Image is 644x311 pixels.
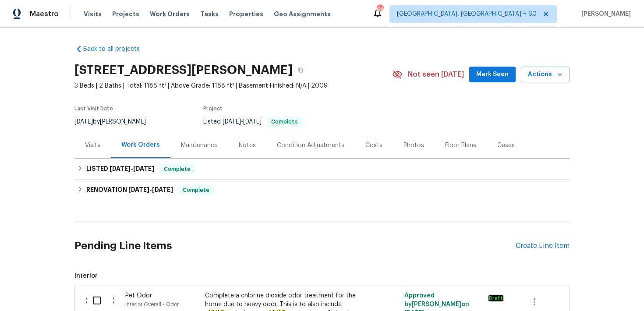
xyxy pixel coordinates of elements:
[74,272,570,280] span: Interior
[110,166,154,172] span: -
[408,70,464,79] span: Not seen [DATE]
[181,141,218,150] div: Maintenance
[403,141,424,150] div: Photos
[152,187,173,193] span: [DATE]
[377,5,383,14] div: 689
[74,117,156,127] div: by [PERSON_NAME]
[528,69,563,80] span: Actions
[277,141,344,150] div: Condition Adjustments
[223,119,262,125] span: -
[293,62,308,78] button: Copy Address
[128,187,173,193] span: -
[133,166,154,172] span: [DATE]
[521,67,570,83] button: Actions
[121,141,160,149] div: Work Orders
[125,302,179,307] span: Interior Overall - Odor
[229,10,263,18] span: Properties
[160,165,194,173] span: Complete
[203,119,302,125] span: Listed
[397,10,537,18] span: [GEOGRAPHIC_DATA], [GEOGRAPHIC_DATA] + 60
[469,67,516,83] button: Mark Seen
[243,119,262,125] span: [DATE]
[223,119,241,125] span: [DATE]
[179,186,213,194] span: Complete
[274,10,331,18] span: Geo Assignments
[268,119,301,124] span: Complete
[85,141,100,150] div: Visits
[488,295,503,301] em: Draft
[128,187,149,193] span: [DATE]
[125,293,152,299] span: Pet Odor
[74,106,113,111] span: Last Visit Date
[112,10,139,18] span: Projects
[578,10,631,18] span: [PERSON_NAME]
[74,66,293,74] h2: [STREET_ADDRESS][PERSON_NAME]
[445,141,476,150] div: Floor Plans
[110,166,131,172] span: [DATE]
[74,159,570,180] div: LISTED [DATE]-[DATE]Complete
[476,69,509,80] span: Mark Seen
[150,10,190,18] span: Work Orders
[239,141,256,150] div: Notes
[74,119,93,125] span: [DATE]
[74,226,516,266] h2: Pending Line Items
[86,164,154,174] h6: LISTED
[74,180,570,201] div: RENOVATION [DATE]-[DATE]Complete
[516,242,570,250] div: Create Line Item
[74,81,392,90] span: 3 Beds | 2 Baths | Total: 1188 ft² | Above Grade: 1188 ft² | Basement Finished: N/A | 2009
[200,11,219,17] span: Tasks
[203,106,223,111] span: Project
[30,10,59,18] span: Maestro
[84,10,102,18] span: Visits
[86,185,173,195] h6: RENOVATION
[365,141,382,150] div: Costs
[497,141,515,150] div: Cases
[74,45,159,53] a: Back to all projects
